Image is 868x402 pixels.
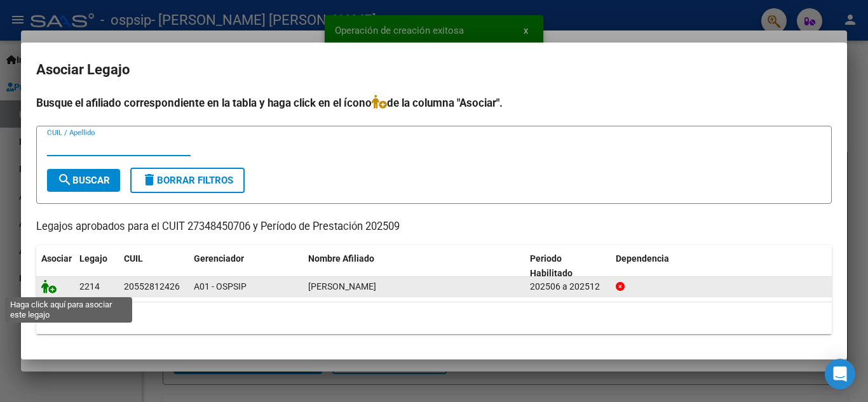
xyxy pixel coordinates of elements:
[57,175,110,186] span: Buscar
[36,58,832,82] h2: Asociar Legajo
[142,175,233,186] span: Borrar Filtros
[79,253,107,264] span: Legajo
[57,172,72,187] mat-icon: search
[303,245,525,287] datatable-header-cell: Nombre Afiliado
[119,245,189,287] datatable-header-cell: CUIL
[36,302,832,334] div: 1 registros
[74,245,119,287] datatable-header-cell: Legajo
[525,245,611,287] datatable-header-cell: Periodo Habilitado
[124,279,180,294] div: 20552812426
[36,219,832,235] p: Legajos aprobados para el CUIT 27348450706 y Período de Prestación 202509
[194,253,244,264] span: Gerenciador
[124,253,143,264] span: CUIL
[79,281,100,291] span: 2214
[530,253,573,278] span: Periodo Habilitado
[189,245,303,287] datatable-header-cell: Gerenciador
[36,95,832,111] h4: Busque el afiliado correspondiente en la tabla y haga click en el ícono de la columna "Asociar".
[611,245,832,287] datatable-header-cell: Dependencia
[130,168,245,193] button: Borrar Filtros
[616,253,669,264] span: Dependencia
[36,245,74,287] datatable-header-cell: Asociar
[308,281,376,291] span: GONZALEZ BRANDON EZEQUIEL
[47,169,120,192] button: Buscar
[308,253,374,264] span: Nombre Afiliado
[825,359,855,389] div: Open Intercom Messenger
[194,281,247,291] span: A01 - OSPSIP
[530,279,606,294] div: 202506 a 202512
[142,172,157,187] mat-icon: delete
[41,253,72,264] span: Asociar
